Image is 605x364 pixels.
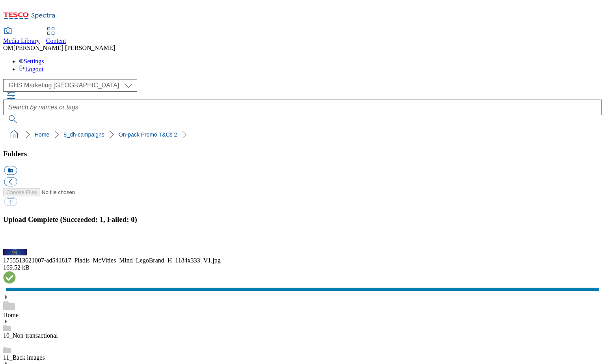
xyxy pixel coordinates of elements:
a: Settings [19,58,44,65]
a: Logout [19,66,43,72]
a: home [8,128,20,141]
h3: Upload Complete (Succeeded: 1, Failed: 0) [3,215,602,224]
nav: breadcrumb [3,127,602,142]
a: Home [3,312,19,318]
a: Home [35,131,49,138]
a: 8_dh-campaigns [63,131,104,138]
span: Media Library [3,37,40,44]
a: Content [46,28,66,44]
img: preview [3,249,27,255]
h3: Folders [3,150,602,158]
span: OM [3,44,13,51]
a: 11_Back images [3,354,45,361]
a: Media Library [3,28,40,44]
input: Search by names or tags [3,100,602,115]
a: 10_Non-transactional [3,332,58,339]
span: Content [46,37,66,44]
div: 1755513621007-ad541817_Pladis_McVities_Mind_LegoBrand_H_1184x333_V1.jpg [3,257,602,264]
span: [PERSON_NAME] [PERSON_NAME] [13,44,115,51]
div: 169.52 kB [3,264,602,271]
a: On-pack Promo T&Cs 2 [119,131,177,138]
